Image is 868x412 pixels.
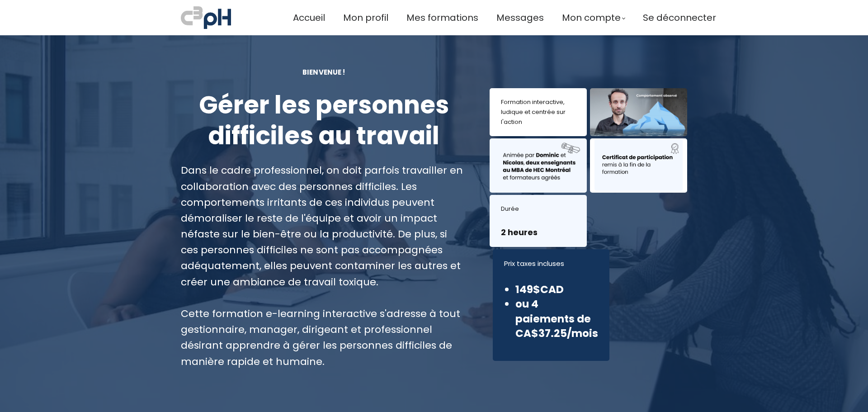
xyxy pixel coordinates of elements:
a: Mes formations [406,10,478,25]
div: BIENVENUE ! [181,67,467,77]
li: 149$CAD [515,282,598,297]
a: Messages [496,10,544,25]
li: ou 4 paiements de CA$37.25/mois [515,297,598,341]
a: Accueil [293,10,325,25]
div: Formation interactive, ludique et centrée sur l'action [501,97,576,127]
div: Prix taxes incluses [504,258,598,270]
div: Gérer les personnes difficiles au travail [181,90,467,151]
img: a70bc7685e0efc0bd0b04b3506828469.jpeg [181,5,231,31]
h3: 2 heures [501,227,576,238]
a: Se déconnecter [643,10,716,25]
div: Durée [501,204,576,214]
a: Mon profil [343,10,388,25]
div: Dans le cadre professionnel, on doit parfois travailler en collaboration avec des personnes diffi... [181,162,467,369]
span: Mon compte [562,10,621,25]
